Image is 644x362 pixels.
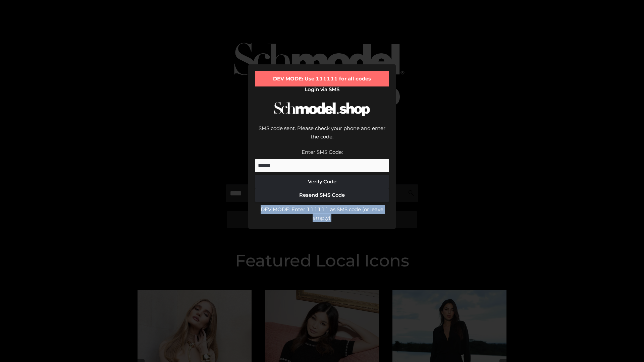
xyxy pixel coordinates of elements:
label: Enter SMS Code: [302,149,343,155]
h2: Login via SMS [255,86,389,93]
div: DEV MODE: Enter 111111 as SMS code (or leave empty). [255,205,389,222]
div: DEV MODE: Use 111111 for all codes [255,71,389,86]
img: Schmodel Logo [272,96,372,122]
button: Resend SMS Code [255,188,389,202]
button: Verify Code [255,175,389,188]
div: SMS code sent. Please check your phone and enter the code. [255,124,389,148]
